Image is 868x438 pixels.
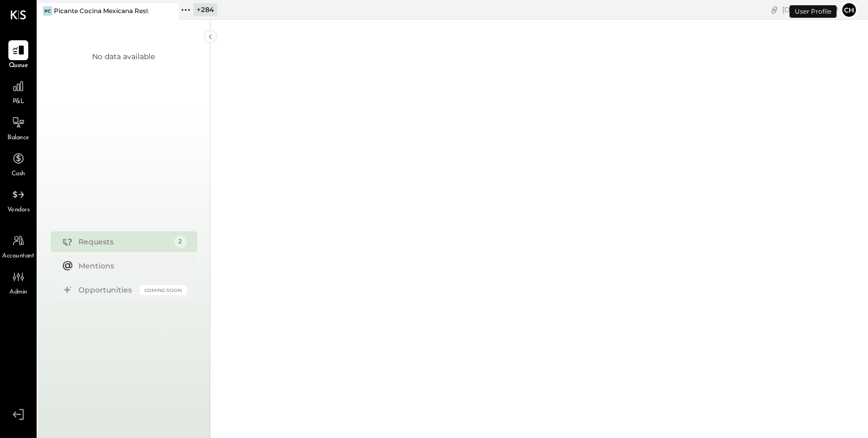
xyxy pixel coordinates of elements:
div: Opportunities [79,285,134,295]
div: [DATE] [782,5,838,15]
div: Mentions [79,261,182,271]
div: + 284 [194,3,217,16]
span: Queue [9,61,28,71]
span: P&L [13,97,25,107]
div: 2 [174,235,187,248]
span: Cash [12,170,25,179]
a: Balance [1,113,36,143]
a: Admin [1,267,36,297]
span: Accountant [3,252,35,261]
div: Coming Soon [140,285,187,295]
div: Requests [79,237,169,247]
div: No data available [93,51,155,62]
a: Vendors [1,185,36,215]
span: Admin [9,288,27,297]
button: Ch [841,2,858,18]
a: P&L [1,76,36,107]
div: copy link [769,4,780,15]
a: Queue [1,40,36,71]
a: Cash [1,149,36,179]
div: Picante Cocina Mexicana Rest [54,6,149,15]
span: Vendors [7,206,30,215]
span: Balance [7,133,29,143]
a: Accountant [1,231,36,261]
div: PC [43,6,52,16]
div: User Profile [790,5,837,18]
